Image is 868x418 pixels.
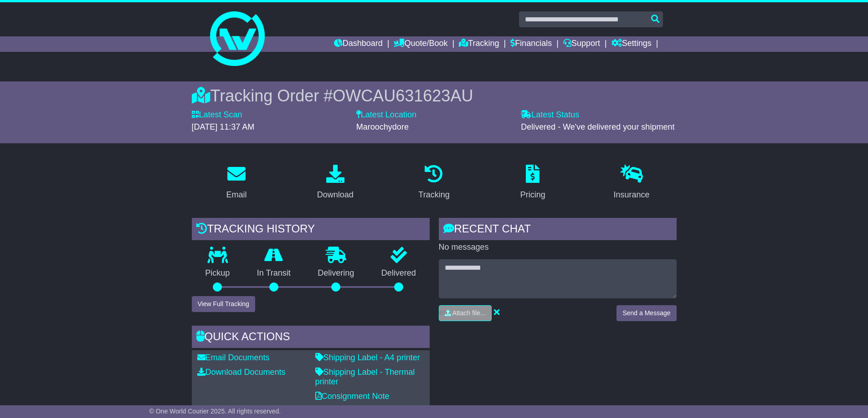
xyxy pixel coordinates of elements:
[192,296,255,312] button: View Full Tracking
[459,36,499,52] a: Tracking
[334,36,383,52] a: Dashboard
[149,408,281,415] span: © One World Courier 2025. All rights reserved.
[368,268,430,278] p: Delivered
[439,242,677,252] p: No messages
[521,110,579,120] label: Latest Status
[192,268,244,278] p: Pickup
[510,36,552,52] a: Financials
[333,86,473,105] span: OWCAU631623AU
[520,189,545,201] div: Pricing
[192,326,430,350] div: Quick Actions
[356,122,409,131] span: Maroochydore
[243,268,304,278] p: In Transit
[412,161,455,204] a: Tracking
[192,122,255,131] span: [DATE] 11:37 AM
[315,368,415,387] a: Shipping Label - Thermal printer
[439,218,677,242] div: RECENT CHAT
[514,161,551,204] a: Pricing
[220,161,252,204] a: Email
[521,122,674,131] span: Delivered - We've delivered your shipment
[394,36,447,52] a: Quote/Book
[563,36,600,52] a: Support
[317,189,354,201] div: Download
[315,353,420,362] a: Shipping Label - A4 printer
[192,110,242,120] label: Latest Scan
[418,189,449,201] div: Tracking
[226,189,247,201] div: Email
[608,161,656,204] a: Insurance
[192,86,677,106] div: Tracking Order #
[315,392,390,401] a: Consignment Note
[197,368,286,377] a: Download Documents
[611,36,652,52] a: Settings
[614,189,650,201] div: Insurance
[304,268,368,278] p: Delivering
[311,161,360,204] a: Download
[192,218,430,242] div: Tracking history
[197,353,270,362] a: Email Documents
[616,305,676,321] button: Send a Message
[356,110,416,120] label: Latest Location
